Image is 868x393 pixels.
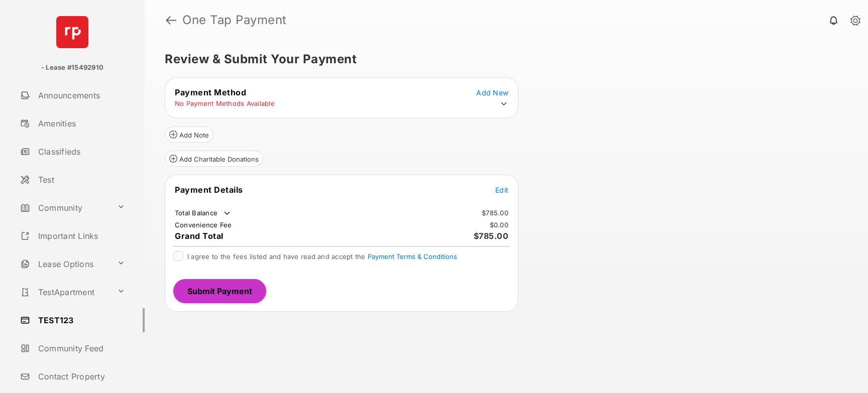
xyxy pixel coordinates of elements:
[174,220,233,229] td: Convenience Fee
[56,16,88,48] img: svg+xml;base64,PHN2ZyB4bWxucz0iaHR0cDovL3d3dy53My5vcmcvMjAwMC9zdmciIHdpZHRoPSI2NCIgaGVpZ2h0PSI2NC...
[495,185,508,195] button: Edit
[16,252,113,276] a: Lease Options
[489,220,509,229] td: $0.00
[165,126,213,143] button: Add Note
[16,196,113,220] a: Community
[187,252,457,260] span: I agree to the fees listed and have read and accept the
[174,99,275,108] td: No Payment Methods Available
[16,280,113,304] a: TestApartment
[481,208,509,217] td: $785.00
[476,87,508,97] button: Add New
[476,88,508,97] span: Add New
[16,336,145,360] a: Community Feed
[495,186,508,194] span: Edit
[16,168,145,192] a: Test
[16,308,145,332] a: TEST123
[175,87,246,97] span: Payment Method
[182,14,287,26] strong: One Tap Payment
[173,279,266,303] button: Submit Payment
[16,140,145,164] a: Classifieds
[16,224,129,248] a: Important Links
[175,185,243,195] span: Payment Details
[16,364,145,388] a: Contact Property
[16,83,145,107] a: Announcements
[368,252,457,260] button: I agree to the fees listed and have read and accept the
[175,231,224,241] span: Grand Total
[41,63,103,73] p: - Lease #15492910
[16,111,145,136] a: Amenities
[165,151,263,167] button: Add Charitable Donations
[474,231,509,241] span: $785.00
[174,208,232,218] td: Total Balance
[165,53,840,65] h5: Review & Submit Your Payment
